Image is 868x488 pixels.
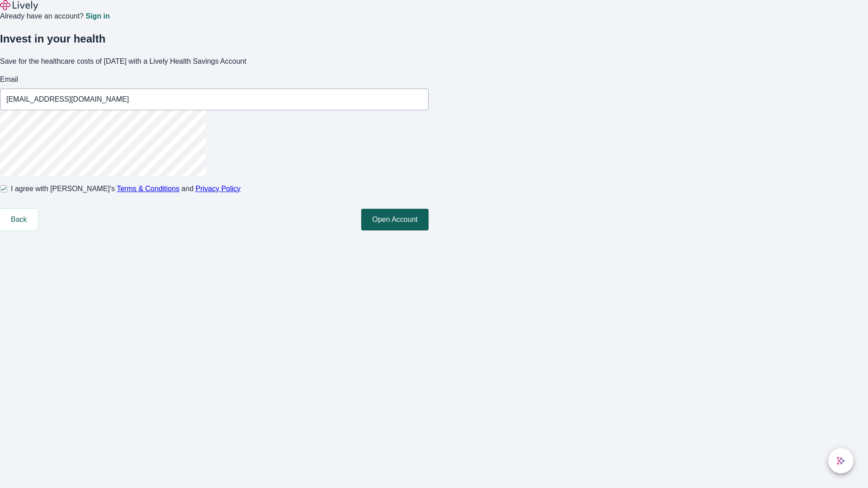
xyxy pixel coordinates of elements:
svg: Lively AI Assistant [836,456,845,465]
button: Open Account [361,209,429,230]
a: Privacy Policy [196,185,241,192]
a: Sign in [85,13,109,20]
button: chat [828,448,854,474]
a: Terms & Conditions [117,185,179,192]
span: I agree with [PERSON_NAME]’s and [11,183,241,194]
